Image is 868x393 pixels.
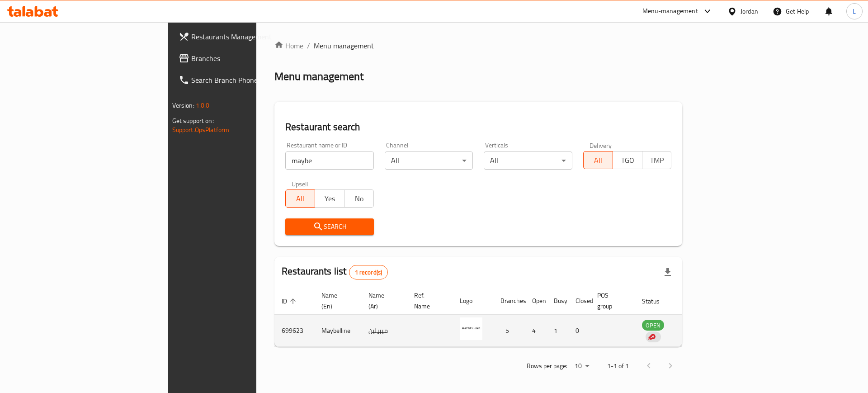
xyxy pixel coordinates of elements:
[493,315,525,347] td: 5
[590,142,612,148] label: Delivery
[292,180,308,187] label: Upsell
[527,360,567,372] p: Rows per page:
[484,152,572,170] div: All
[191,31,306,42] span: Restaurants Management
[172,115,214,127] span: Get support on:
[607,360,629,372] p: 1-1 of 1
[274,287,713,347] table: enhanced table
[321,290,350,312] span: Name (En)
[289,192,311,205] span: All
[642,320,664,331] span: OPEN
[274,40,682,51] nav: breadcrumb
[853,6,856,16] span: L
[274,69,363,84] h2: Menu management
[583,151,613,169] button: All
[285,120,671,134] h2: Restaurant search
[547,315,568,347] td: 1
[285,218,374,235] button: Search
[525,287,547,315] th: Open
[453,287,493,315] th: Logo
[547,287,568,315] th: Busy
[647,333,656,341] img: delivery hero logo
[282,265,388,279] h2: Restaurants list
[348,192,370,205] span: No
[191,53,306,64] span: Branches
[642,6,698,17] div: Menu-management
[587,154,609,167] span: All
[682,287,713,315] th: Action
[613,151,642,169] button: TGO
[349,265,388,279] div: Total records count
[314,315,361,347] td: Maybelline
[314,40,374,51] span: Menu management
[568,287,590,315] th: Closed
[171,69,313,91] a: Search Branch Phone
[657,261,679,283] div: Export file
[344,189,374,208] button: No
[171,26,313,47] a: Restaurants Management
[646,154,668,167] span: TMP
[171,47,313,69] a: Branches
[319,192,341,205] span: Yes
[568,315,590,347] td: 0
[368,290,396,312] span: Name (Ar)
[285,189,315,208] button: All
[642,151,672,169] button: TMP
[617,154,639,167] span: TGO
[285,152,374,170] input: Search for restaurant name or ID..
[741,6,758,16] div: Jordan
[525,315,547,347] td: 4
[493,287,525,315] th: Branches
[349,268,388,277] span: 1 record(s)
[292,221,367,232] span: Search
[642,296,671,307] span: Status
[597,290,624,312] span: POS group
[385,152,473,170] div: All
[361,315,407,347] td: ميبيلين
[282,296,299,307] span: ID
[414,290,442,312] span: Ref. Name
[172,124,230,136] a: Support.OpsPlatform
[172,99,194,111] span: Version:
[196,99,210,111] span: 1.0.0
[191,75,306,85] span: Search Branch Phone
[460,317,482,340] img: Maybelline
[315,189,344,208] button: Yes
[571,360,593,373] div: Rows per page:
